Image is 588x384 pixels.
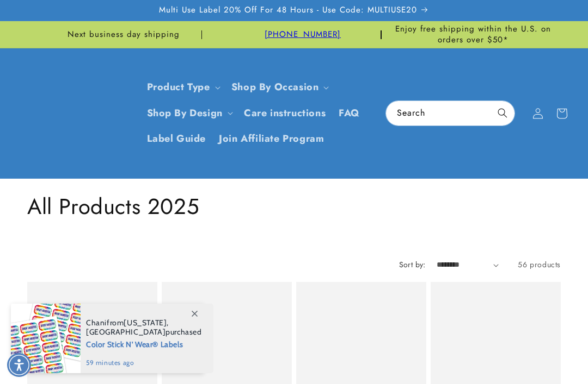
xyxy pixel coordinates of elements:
[237,100,332,126] a: Care instructions
[86,318,107,328] span: Chani
[339,107,360,119] span: FAQ
[140,126,213,152] a: Label Guide
[147,106,223,120] a: Shop By Design
[13,55,130,172] a: Label Land
[491,101,514,125] button: Search
[16,59,125,168] img: Label Land
[68,29,180,40] span: Next business day shipping
[27,192,561,221] h1: All Products 2025
[124,318,167,328] span: [US_STATE]
[219,133,324,145] span: Join Affiliate Program
[147,133,206,145] span: Label Guide
[399,259,426,270] label: Sort by:
[140,74,225,100] summary: Product Type
[86,318,202,337] span: from , purchased
[332,100,366,126] a: FAQ
[386,21,561,48] div: Announcement
[479,337,577,373] iframe: Gorgias live chat messenger
[212,126,330,152] a: Join Affiliate Program
[86,327,166,337] span: [GEOGRAPHIC_DATA]
[518,259,561,270] span: 56 products
[244,107,326,119] span: Care instructions
[231,81,319,93] span: Shop By Occasion
[225,74,334,100] summary: Shop By Occasion
[265,28,341,40] a: [PHONE_NUMBER]
[7,353,31,377] div: Accessibility Menu
[159,5,417,16] span: Multi Use Label 20% Off For 48 Hours - Use Code: MULTIUSE20
[206,21,381,48] div: Announcement
[140,100,237,126] summary: Shop By Design
[27,21,202,48] div: Announcement
[147,80,210,94] a: Product Type
[386,24,561,45] span: Enjoy free shipping within the U.S. on orders over $50*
